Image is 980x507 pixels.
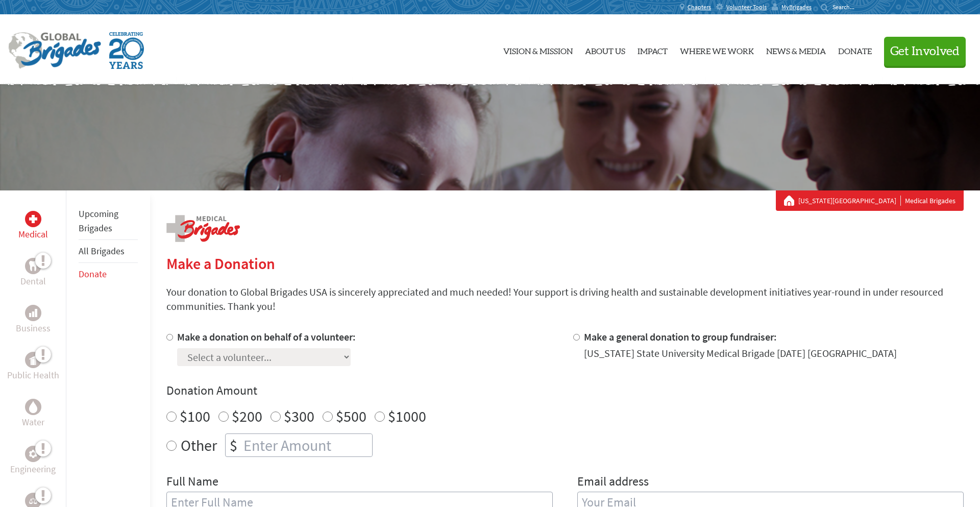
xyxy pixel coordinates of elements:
[16,305,51,335] a: BusinessBusiness
[166,254,964,273] h2: Make a Donation
[241,434,372,456] input: Enter Amount
[18,227,48,242] p: Medical
[584,346,897,360] div: [US_STATE] State University Medical Brigade [DATE] [GEOGRAPHIC_DATA]
[284,406,314,426] label: $300
[8,32,101,69] img: Global Brigades Logo
[688,3,711,11] span: Chapters
[25,399,41,415] div: Water
[503,23,573,76] a: Vision & Mission
[177,330,356,343] label: Make a donation on behalf of a volunteer:
[388,406,426,426] label: $1000
[584,330,777,343] label: Make a general donation to group fundraiser:
[109,32,144,69] img: Global Brigades Celebrating 20 Years
[7,352,59,382] a: Public HealthPublic Health
[180,406,210,426] label: $100
[766,23,826,76] a: News & Media
[79,268,107,280] a: Donate
[79,245,125,257] a: All Brigades
[29,309,37,317] img: Business
[638,23,668,76] a: Impact
[781,3,812,11] span: MyBrigades
[166,285,964,313] p: Your donation to Global Brigades USA is sincerely appreciated and much needed! Your support is dr...
[25,258,41,274] div: Dental
[22,415,44,429] p: Water
[29,498,37,504] img: Legal Empowerment
[79,240,138,263] li: All Brigades
[79,203,138,240] li: Upcoming Brigades
[25,305,41,321] div: Business
[29,261,37,271] img: Dental
[726,3,767,11] span: Volunteer Tools
[25,352,41,368] div: Public Health
[79,208,118,234] a: Upcoming Brigades
[29,355,37,365] img: Public Health
[181,433,217,457] label: Other
[890,45,960,58] span: Get Involved
[22,399,44,429] a: WaterWater
[784,196,955,206] div: Medical Brigades
[79,263,138,285] li: Donate
[838,23,872,76] a: Donate
[832,3,862,11] input: Search...
[7,368,59,382] p: Public Health
[29,450,37,458] img: Engineering
[577,473,649,492] label: Email address
[232,406,262,426] label: $200
[29,215,37,223] img: Medical
[166,215,240,242] img: logo-medical.png
[29,401,37,413] img: Water
[20,274,46,288] p: Dental
[25,211,41,227] div: Medical
[10,446,56,476] a: EngineeringEngineering
[20,258,46,288] a: DentalDental
[585,23,625,76] a: About Us
[18,211,48,242] a: MedicalMedical
[680,23,754,76] a: Where We Work
[884,37,966,66] button: Get Involved
[336,406,366,426] label: $500
[166,473,218,492] label: Full Name
[166,382,964,399] h4: Donation Amount
[226,434,241,456] div: $
[798,196,901,206] a: [US_STATE][GEOGRAPHIC_DATA]
[16,321,51,335] p: Business
[25,446,41,462] div: Engineering
[10,462,56,476] p: Engineering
